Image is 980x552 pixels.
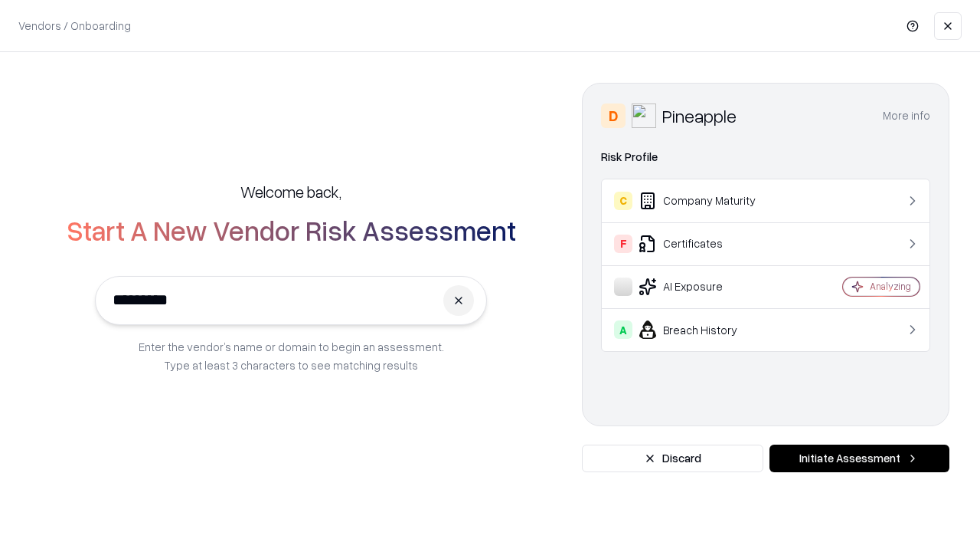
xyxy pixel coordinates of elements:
[883,102,930,130] button: More info
[18,18,131,34] p: Vendors / Onboarding
[662,103,737,128] div: Pineapple
[870,280,911,293] div: Analyzing
[240,181,341,202] h5: Welcome back,
[139,337,444,374] p: Enter the vendor’s name or domain to begin an assessment. Type at least 3 characters to see match...
[614,192,632,210] div: C
[614,320,797,339] div: Breach History
[614,320,632,339] div: A
[601,148,930,166] div: Risk Profile
[614,235,797,253] div: Certificates
[67,215,516,245] h2: Start A New Vendor Risk Assessment
[582,445,763,472] button: Discard
[769,445,949,472] button: Initiate Assessment
[614,192,797,210] div: Company Maturity
[632,103,656,128] img: Pineapple
[614,235,632,253] div: F
[614,278,797,296] div: AI Exposure
[601,103,626,128] div: D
